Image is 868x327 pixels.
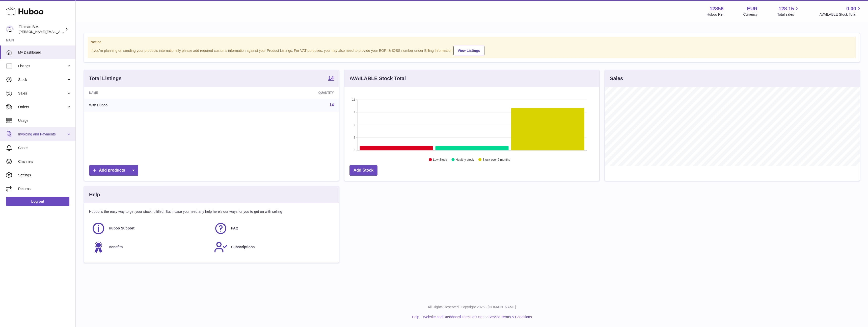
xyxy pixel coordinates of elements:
[89,209,334,214] p: Huboo is the easy way to get your stock fulfilled. But incase you need any help here's our ways f...
[349,75,406,82] h3: AVAILABLE Stock Total
[18,64,66,68] span: Listings
[421,315,532,319] li: and
[354,111,355,114] text: 9
[18,77,66,82] span: Stock
[19,30,101,34] span: [PERSON_NAME][EMAIL_ADDRESS][DOMAIN_NAME]
[819,12,862,17] span: AVAILABLE Stock Total
[18,91,66,96] span: Sales
[328,76,334,82] a: 14
[18,159,72,164] span: Channels
[846,5,856,12] span: 0.00
[18,146,72,150] span: Cases
[109,245,123,249] span: Benefits
[89,75,122,82] h3: Total Listings
[109,226,134,231] span: Huboo Support
[219,87,339,99] th: Quantity
[328,76,334,81] strong: 14
[89,165,138,176] a: Add products
[743,12,758,17] div: Currency
[747,5,757,12] strong: EUR
[80,305,864,310] p: All Rights Reserved. Copyright 2025 - [DOMAIN_NAME]
[18,186,72,191] span: Returns
[482,158,510,161] text: Stock over 2 months
[423,315,482,319] a: Website and Dashboard Terms of Use
[231,245,255,249] span: Subscriptions
[354,123,355,126] text: 6
[329,103,334,107] a: 14
[352,98,355,101] text: 12
[778,5,794,12] span: 128.15
[707,12,724,17] div: Huboo Ref
[819,5,862,17] a: 0.00 AVAILABLE Stock Total
[84,87,219,99] th: Name
[6,197,69,206] a: Log out
[456,158,474,161] text: Healthy stock
[18,105,66,109] span: Orders
[91,45,853,55] div: If you're planning on sending your products internationally please add required customs informati...
[354,136,355,139] text: 3
[214,240,331,254] a: Subscriptions
[214,222,331,235] a: FAQ
[84,99,219,112] td: With Huboo
[453,46,484,55] a: View Listings
[18,173,72,178] span: Settings
[6,26,14,33] img: jonathan@leaderoo.com
[710,5,724,12] strong: 12856
[433,158,447,161] text: Low Stock
[92,240,209,254] a: Benefits
[18,50,72,55] span: My Dashboard
[18,118,72,123] span: Usage
[18,132,66,137] span: Invoicing and Payments
[489,315,532,319] a: Service Terms & Conditions
[231,226,238,231] span: FAQ
[777,5,800,17] a: 128.15 Total sales
[610,75,623,82] h3: Sales
[777,12,800,17] span: Total sales
[349,165,377,176] a: Add Stock
[19,25,64,34] div: Fitsmart B.V.
[412,315,419,319] a: Help
[354,149,355,152] text: 0
[91,40,853,44] strong: Notice
[92,222,209,235] a: Huboo Support
[89,191,100,198] h3: Help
